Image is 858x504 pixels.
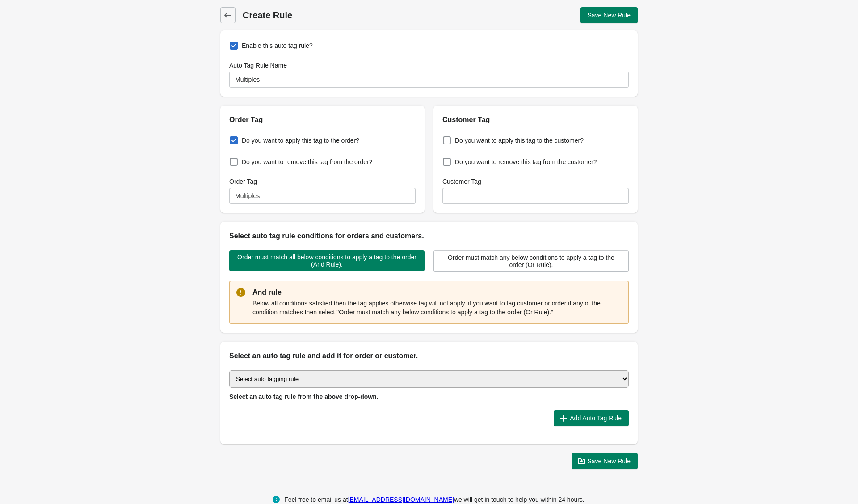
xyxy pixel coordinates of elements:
button: Order must match any below conditions to apply a tag to the order (Or Rule). [433,250,629,272]
label: Customer Tag [442,177,481,186]
h2: Select an auto tag rule and add it for order or customer. [229,351,629,361]
label: Auto Tag Rule Name [229,61,287,70]
span: Do you want to remove this tag from the order? [242,157,373,166]
span: Save New Rule [588,457,631,465]
label: Order Tag [229,177,257,186]
span: Save New Rule [588,12,631,19]
p: And rule [252,287,622,298]
a: [EMAIL_ADDRESS][DOMAIN_NAME] [348,496,454,503]
span: Order must match all below conditions to apply a tag to the order (And Rule). [236,254,417,268]
span: Enable this auto tag rule? [242,41,313,50]
span: Do you want to apply this tag to the customer? [455,136,584,145]
h2: Select auto tag rule conditions for orders and customers. [229,231,629,241]
h2: Customer Tag [442,114,629,125]
button: Save New Rule [580,7,638,23]
button: Order must match all below conditions to apply a tag to the order (And Rule). [229,250,425,271]
span: Add Auto Tag Rule [570,415,622,422]
p: Below all conditions satisfied then the tag applies otherwise tag will not apply. if you want to ... [252,299,622,317]
button: Add Auto Tag Rule [554,410,629,426]
span: Do you want to apply this tag to the order? [242,136,359,145]
h1: Create Rule [243,9,429,21]
span: Order must match any below conditions to apply a tag to the order (Or Rule). [441,254,621,268]
button: Save New Rule [572,453,638,469]
span: Do you want to remove this tag from the customer? [455,157,597,166]
h2: Order Tag [229,114,416,125]
span: Select an auto tag rule from the above drop-down. [229,393,379,400]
